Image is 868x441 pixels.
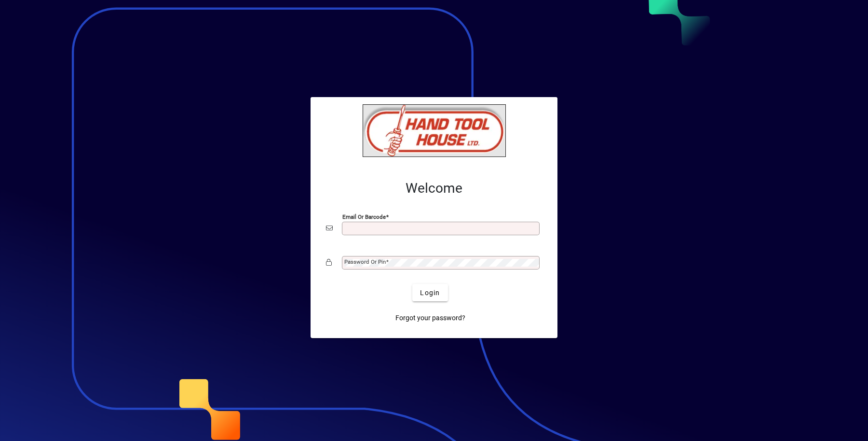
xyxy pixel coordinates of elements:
span: Login [420,288,440,298]
a: Forgot your password? [392,309,469,327]
mat-label: Password or Pin [344,258,386,265]
span: Forgot your password? [395,313,465,323]
mat-label: Email or Barcode [342,213,386,220]
h2: Welcome [326,180,542,197]
button: Login [412,284,448,301]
